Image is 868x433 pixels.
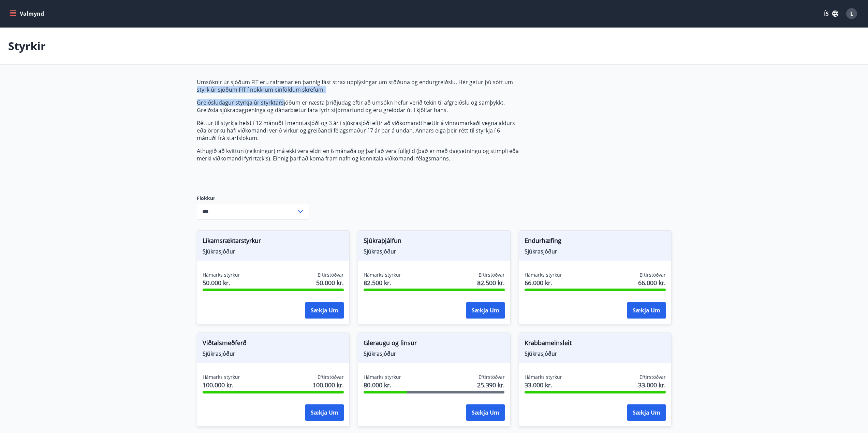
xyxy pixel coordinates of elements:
[318,374,344,381] span: Eftirstöðvar
[843,5,860,22] button: L
[525,278,562,287] span: 66.000 kr.
[364,374,401,381] span: Hámarks styrkur
[305,404,344,421] button: Sækja um
[197,99,519,114] p: Greiðsludagur styrkja úr styrktarsjóðum er næsta þriðjudag eftir að umsókn hefur verið tekin til ...
[364,381,401,389] span: 80.000 kr.
[466,302,505,319] button: Sækja um
[525,248,666,255] span: Sjúkrasjóður
[203,350,344,357] span: Sjúkrasjóður
[364,236,505,248] span: Sjúkraþjálfun
[318,272,344,278] span: Eftirstöðvar
[364,350,505,357] span: Sjúkrasjóður
[850,10,853,17] span: L
[525,272,562,278] span: Hámarks styrkur
[479,374,505,381] span: Eftirstöðvar
[477,381,505,389] span: 25.390 kr.
[477,278,505,287] span: 82.500 kr.
[197,119,519,142] p: Réttur til styrkja helst í 12 mánuði í menntasjóði og 3 ár í sjúkrasjóði eftir að viðkomandi hætt...
[525,236,666,248] span: Endurhæfing
[364,338,505,350] span: Gleraugu og linsur
[203,374,240,381] span: Hámarks styrkur
[525,381,562,389] span: 33.000 kr.
[203,248,344,255] span: Sjúkrasjóður
[313,381,344,389] span: 100.000 kr.
[364,248,505,255] span: Sjúkrasjóður
[525,374,562,381] span: Hámarks styrkur
[197,78,519,93] p: Umsóknir úr sjóðum FIT eru rafrænar en þannig fást strax upplýsingar um stöðuna og endurgreiðslu....
[525,338,666,350] span: Krabbameinsleit
[8,38,46,53] p: Styrkir
[305,302,344,319] button: Sækja um
[525,350,666,357] span: Sjúkrasjóður
[203,278,240,287] span: 50.000 kr.
[638,381,666,389] span: 33.000 kr.
[466,404,505,421] button: Sækja um
[639,272,666,278] span: Eftirstöðvar
[8,7,47,20] button: menu
[479,272,505,278] span: Eftirstöðvar
[197,147,519,162] p: Athugið að kvittun (reikningur) má ekki vera eldri en 6 mánaða og þarf að vera fullgild (það er m...
[364,278,401,287] span: 82.500 kr.
[203,381,240,389] span: 100.000 kr.
[364,272,401,278] span: Hámarks styrkur
[639,374,666,381] span: Eftirstöðvar
[638,278,666,287] span: 66.000 kr.
[627,302,666,319] button: Sækja um
[316,278,344,287] span: 50.000 kr.
[197,195,309,202] label: Flokkur
[820,7,842,20] button: ÍS
[203,338,344,350] span: Viðtalsmeðferð
[203,272,240,278] span: Hámarks styrkur
[203,236,344,248] span: Líkamsræktarstyrkur
[627,404,666,421] button: Sækja um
